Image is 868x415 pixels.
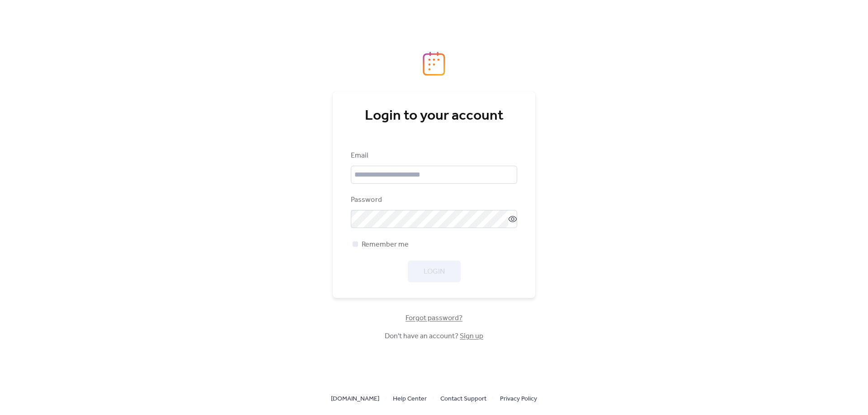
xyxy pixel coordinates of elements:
span: Help Center [393,394,427,405]
a: Sign up [460,329,483,343]
a: Privacy Policy [500,393,537,404]
span: Privacy Policy [500,394,537,405]
div: Login to your account [351,107,517,125]
span: Remember me [362,239,409,250]
div: Email [351,150,515,161]
span: Don't have an account? [385,331,483,342]
a: Help Center [393,393,427,404]
a: [DOMAIN_NAME] [331,393,379,404]
span: Contact Support [440,394,486,405]
a: Forgot password? [406,316,462,321]
span: Forgot password? [406,313,462,324]
span: [DOMAIN_NAME] [331,394,379,405]
img: logo [423,51,445,76]
a: Contact Support [440,393,486,404]
div: Password [351,195,515,205]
